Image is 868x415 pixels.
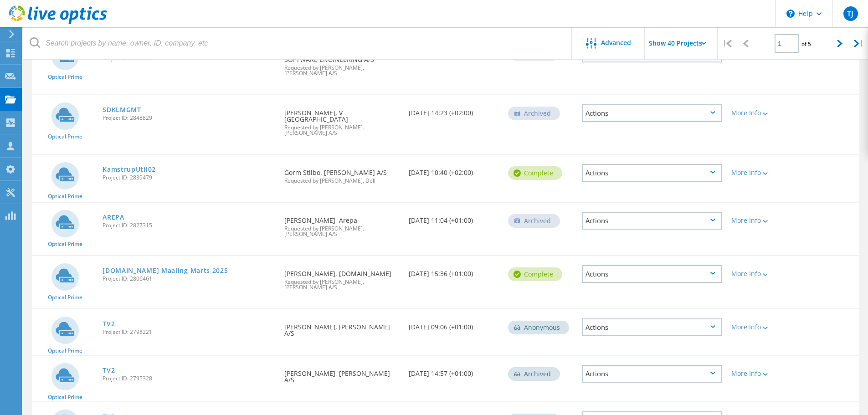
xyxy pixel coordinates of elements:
span: Optical Prime [48,74,82,80]
div: [DATE] 14:57 (+01:00) [404,356,503,386]
div: [PERSON_NAME], V [GEOGRAPHIC_DATA] [280,95,404,145]
div: Archived [508,107,560,120]
div: Archived [508,214,560,228]
span: Requested by [PERSON_NAME], Dell [284,178,399,184]
span: Project ID: 2827315 [103,223,275,228]
span: of 5 [801,40,811,48]
a: SDKLMGMT [103,107,141,113]
a: [DOMAIN_NAME] Maaling Marts 2025 [103,267,228,274]
div: More Info [731,169,788,176]
a: Live Optics Dashboard [9,19,107,26]
div: Actions [582,318,722,336]
span: Project ID: 2848829 [103,115,275,121]
div: Actions [582,265,722,283]
div: [PERSON_NAME], [PERSON_NAME] A/S [280,309,404,346]
span: Requested by [PERSON_NAME], [PERSON_NAME] A/S [284,65,399,76]
span: Optical Prime [48,348,82,354]
span: Project ID: 2839479 [103,175,275,180]
div: More Info [731,370,788,377]
div: Complete [508,166,562,180]
div: | [718,27,736,60]
div: Complete [508,267,562,281]
a: KamstrupUtil02 [103,166,156,173]
span: Optical Prime [48,295,82,300]
div: Archived [508,367,560,381]
div: Actions [582,164,722,182]
span: Advanced [601,40,631,46]
div: [PERSON_NAME], [DOMAIN_NAME] [280,256,404,299]
a: AREPA [103,214,124,220]
a: TV2 [103,367,115,374]
span: Optical Prime [48,194,82,199]
div: Actions [582,212,722,230]
div: More Info [731,110,788,116]
input: Search projects by name, owner, ID, company, etc [23,27,572,59]
div: [DATE] 10:40 (+02:00) [404,155,503,185]
svg: \n [786,10,795,18]
div: Actions [582,104,722,122]
div: More Info [731,324,788,330]
div: [DATE] 15:36 (+01:00) [404,256,503,286]
span: Optical Prime [48,134,82,139]
span: Requested by [PERSON_NAME].[PERSON_NAME] A/S [284,226,399,237]
span: Project ID: 2806461 [103,276,275,282]
div: [DATE] 11:04 (+01:00) [404,203,503,233]
div: More Info [731,271,788,277]
a: TV2 [103,321,115,327]
div: Actions [582,365,722,383]
div: | [849,27,868,60]
span: Project ID: 2798221 [103,329,275,335]
div: [PERSON_NAME], Arepa [280,203,404,246]
span: TJ [847,10,853,17]
div: Anonymous [508,321,569,334]
span: Optical Prime [48,241,82,247]
span: Optical Prime [48,395,82,400]
div: Gorm Stilbo, [PERSON_NAME] A/S [280,155,404,193]
div: [DATE] 09:06 (+01:00) [404,309,503,339]
div: [DATE] 14:23 (+02:00) [404,95,503,125]
div: More Info [731,217,788,224]
span: Requested by [PERSON_NAME].[PERSON_NAME] A/S [284,125,399,136]
span: Project ID: 2795328 [103,376,275,381]
span: Requested by [PERSON_NAME], [PERSON_NAME] A/S [284,279,399,290]
div: [PERSON_NAME], [PERSON_NAME] A/S [280,356,404,392]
